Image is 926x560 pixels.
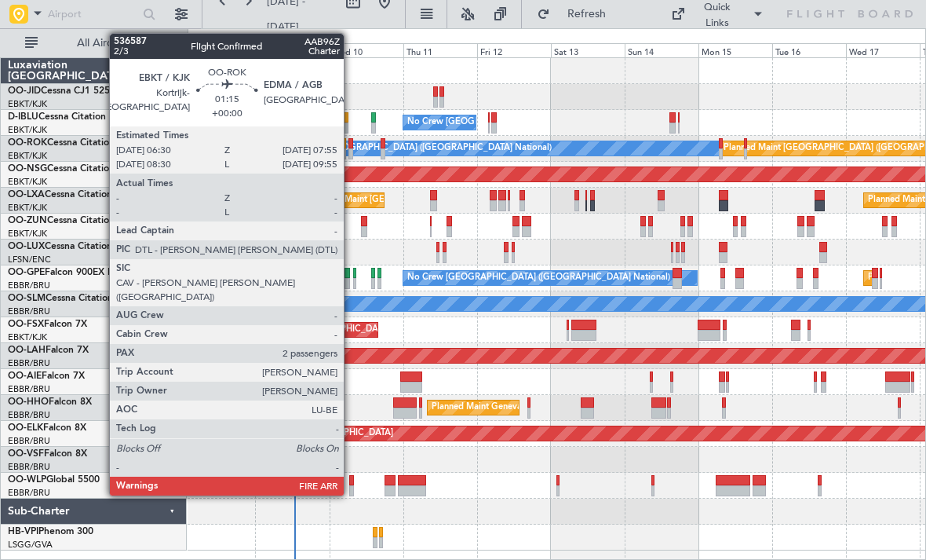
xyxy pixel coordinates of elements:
a: EBBR/BRU [8,306,50,317]
a: OO-GPEFalcon 900EX EASy II [8,268,138,277]
a: EBBR/BRU [8,461,50,473]
a: EBKT/KJK [8,202,47,214]
a: LFSN/ENC [8,254,51,265]
a: OO-WLPGlobal 5500 [8,475,100,485]
div: No Crew [GEOGRAPHIC_DATA] ([GEOGRAPHIC_DATA] National) [407,266,670,290]
div: Thu 11 [403,43,477,57]
span: All Aircraft [41,38,166,49]
span: OO-SLM [8,294,46,303]
a: EBBR/BRU [8,280,50,291]
div: [DATE] [191,31,217,45]
div: No Crew Nancy (Essey) [260,240,353,264]
a: OO-AIEFalcon 7X [8,372,85,381]
div: Planned Maint Geneva (Cointrin) [432,396,561,419]
a: OO-LAHFalcon 7X [8,346,89,355]
span: OO-GPE [8,268,45,277]
button: Quick Links [663,2,771,27]
span: OO-ELK [8,423,43,433]
a: EBBR/BRU [8,383,50,395]
a: OO-ROKCessna Citation CJ4 [8,138,134,148]
div: Wed 17 [846,43,920,57]
div: Sat 13 [551,43,625,57]
a: EBKT/KJK [8,98,47,110]
input: Airport [48,2,138,26]
a: OO-SLMCessna Citation XLS [8,294,133,303]
a: LSGG/GVA [8,539,53,551]
a: EBKT/KJK [8,124,47,136]
a: EBBR/BRU [8,487,50,499]
a: OO-ELKFalcon 8X [8,423,86,433]
div: Wed 10 [330,43,403,57]
a: OO-JIDCessna CJ1 525 [8,86,110,96]
span: OO-ROK [8,138,47,148]
div: Planned Maint [GEOGRAPHIC_DATA] ([GEOGRAPHIC_DATA] National) [310,188,594,212]
div: Planned Maint Kortrijk-[GEOGRAPHIC_DATA] [207,318,390,342]
span: HB-VPI [8,527,38,536]
a: EBKT/KJK [8,176,47,188]
div: Fri 12 [477,43,551,57]
a: OO-NSGCessna Citation CJ4 [8,164,134,174]
div: Tue 9 [255,43,329,57]
a: OO-ZUNCessna Citation CJ4 [8,216,134,225]
a: OO-VSFFalcon 8X [8,449,87,459]
a: EBBR/BRU [8,435,50,447]
span: OO-ZUN [8,216,47,225]
button: All Aircraft [17,31,170,56]
a: HB-VPIPhenom 300 [8,527,93,536]
div: No Crew [GEOGRAPHIC_DATA] ([GEOGRAPHIC_DATA] National) [407,111,670,134]
span: OO-JID [8,86,41,96]
div: Mon 8 [181,43,255,57]
span: OO-LXA [8,190,45,199]
a: EBBR/BRU [8,357,50,369]
div: Tue 16 [772,43,846,57]
span: OO-AIE [8,372,42,381]
div: Planned Maint [GEOGRAPHIC_DATA] ([GEOGRAPHIC_DATA] National) [207,266,491,290]
a: EBKT/KJK [8,228,47,240]
a: OO-HHOFalcon 8X [8,397,92,407]
button: Refresh [530,2,624,27]
a: EBBR/BRU [8,409,50,421]
span: OO-HHO [8,397,49,407]
span: OO-NSG [8,164,47,174]
span: OO-FSX [8,320,44,329]
span: OO-LAH [8,346,46,355]
div: Planned Maint Kortrijk-[GEOGRAPHIC_DATA] [210,422,393,445]
div: Planned Maint Liege [286,474,367,497]
a: EBKT/KJK [8,331,47,343]
a: OO-LXACessna Citation CJ4 [8,190,132,199]
span: Refresh [553,9,619,20]
span: OO-LUX [8,242,45,251]
a: EBKT/KJK [8,150,47,162]
div: A/C Unavailable [GEOGRAPHIC_DATA] ([GEOGRAPHIC_DATA] National) [260,137,552,160]
span: OO-VSF [8,449,44,459]
span: OO-WLP [8,475,46,485]
div: Sun 14 [625,43,698,57]
a: D-IBLUCessna Citation M2 [8,112,123,122]
div: Mon 15 [698,43,772,57]
a: OO-LUXCessna Citation CJ4 [8,242,132,251]
a: OO-FSXFalcon 7X [8,320,87,329]
span: D-IBLU [8,112,38,122]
